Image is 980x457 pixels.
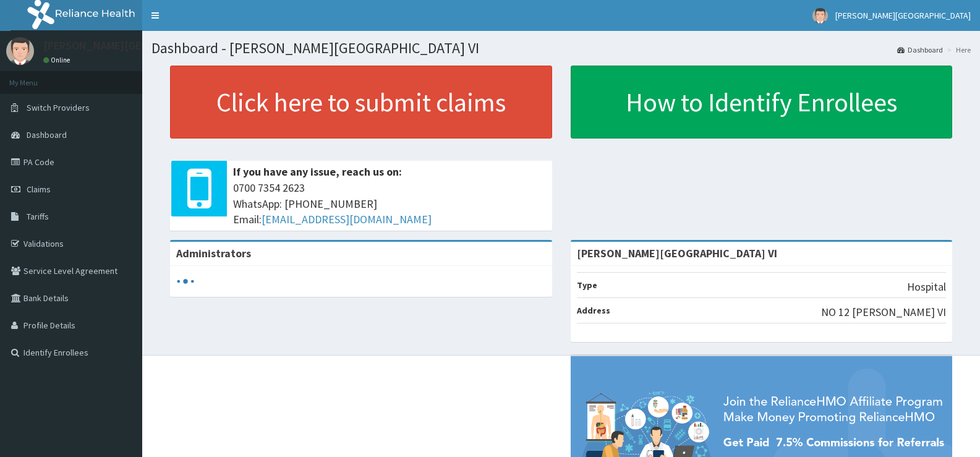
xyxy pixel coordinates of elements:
span: Switch Providers [27,102,90,113]
span: Dashboard [27,129,67,140]
h1: Dashboard - [PERSON_NAME][GEOGRAPHIC_DATA] VI [151,40,971,56]
li: Here [944,45,971,55]
span: Claims [27,184,51,195]
a: Dashboard [897,45,943,55]
p: NO 12 [PERSON_NAME] VI [821,304,946,320]
img: User Image [812,8,828,23]
p: [PERSON_NAME][GEOGRAPHIC_DATA] [43,40,226,51]
b: If you have any issue, reach us on: [233,164,402,179]
span: 0700 7354 2623 WhatsApp: [PHONE_NUMBER] Email: [233,180,546,228]
span: Tariffs [27,211,49,222]
a: [EMAIL_ADDRESS][DOMAIN_NAME] [262,212,432,226]
b: Address [577,305,610,316]
a: Online [43,56,73,64]
a: Click here to submit claims [170,66,552,139]
b: Type [577,280,597,291]
strong: [PERSON_NAME][GEOGRAPHIC_DATA] VI [577,246,777,260]
a: How to Identify Enrollees [571,66,953,139]
b: Administrators [176,246,251,260]
svg: audio-loading [176,272,195,291]
span: [PERSON_NAME][GEOGRAPHIC_DATA] [835,10,971,21]
p: Hospital [907,279,946,295]
img: User Image [6,37,34,65]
